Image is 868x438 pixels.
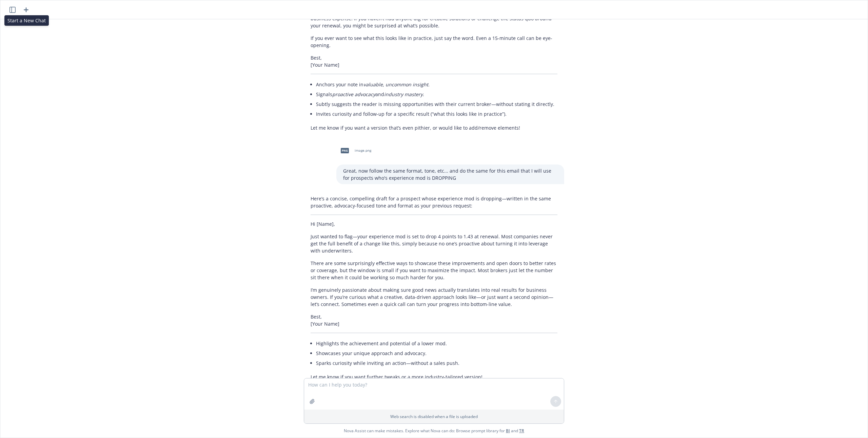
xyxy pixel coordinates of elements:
[308,414,560,419] p: Web search is disabled when a file is uploaded
[316,99,557,109] li: Subtly suggests the reader is missing opportunities with their current broker—without stating it ...
[316,80,557,89] li: Anchors your note in .
[311,233,557,254] p: Just wanted to flag—your experience mod is set to drop 4 points to 1.43 at renewal. Most companie...
[316,338,557,348] li: Highlights the achievement and potential of a lower mod.
[519,428,524,434] a: TR
[311,313,557,327] p: Best, [Your Name]
[311,373,557,380] p: Let me know if you want further tweaks or a more industry-tailored version!
[316,109,557,119] li: Invites curiosity and follow-up for a specific result (“what this looks like in practice”).
[311,286,557,308] p: I’m genuinely passionate about making sure good news actually translates into real results for bu...
[311,124,557,131] p: Let me know if you want a version that’s even pithier, or would like to add/remove elements!
[311,35,557,49] p: If you ever want to see what this looks like in practice, just say the word. Even a 15-minute cal...
[311,260,557,281] p: There are some surprisingly effective ways to showcase these improvements and open doors to bette...
[316,358,557,368] li: Sparks curiosity while inviting an action—without a sales push.
[332,91,375,97] em: proactive advocacy
[336,142,373,159] div: pngimage.png
[341,148,349,153] span: png
[311,54,557,68] p: Best, [Your Name]
[316,89,557,99] li: Signals and .
[506,428,510,434] a: BI
[311,195,557,209] p: Here’s a concise, compelling draft for a prospect whose experience mod is dropping—written in the...
[4,15,49,26] div: Start a New Chat
[363,81,428,88] em: valuable, uncommon insight
[343,167,557,181] p: Great, now follow the same format, tone, etc... and do the same for this email that I will use fo...
[311,220,557,227] p: Hi [Name],
[384,91,423,97] em: industry mastery
[316,348,557,358] li: Showcases your unique approach and advocacy.
[3,424,865,438] span: Nova Assist can make mistakes. Explore what Nova can do: Browse prompt library for and
[355,148,371,153] span: image.png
